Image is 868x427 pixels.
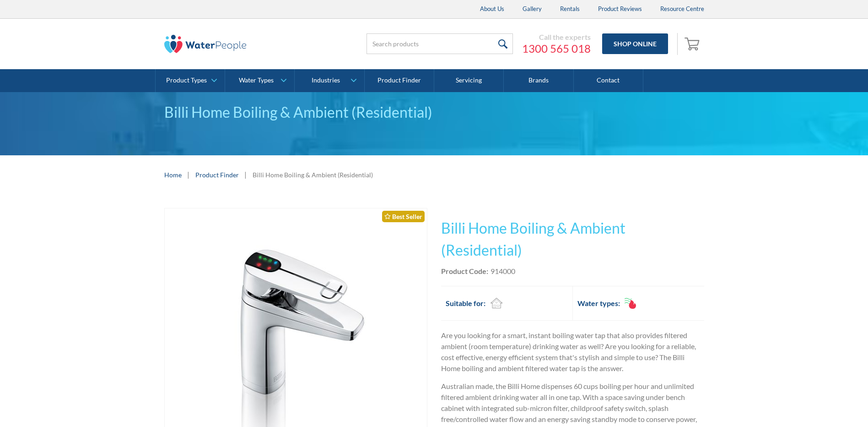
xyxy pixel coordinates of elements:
h2: Suitable for: [446,298,485,309]
div: Water Types [239,77,274,84]
div: Best Seller [382,211,425,222]
a: Home [164,170,182,180]
p: Are you looking for a smart, instant boiling water tap that also provides filtered ambient (room ... [441,330,704,374]
a: Product Types [156,69,225,92]
a: Water Types [225,69,294,92]
a: Brands [504,69,573,92]
div: Billi Home Boiling & Ambient (Residential) [164,101,704,123]
strong: Product Code: [441,267,488,275]
a: Industries [295,69,364,92]
div: 914000 [491,266,515,277]
a: 1300 565 018 [522,42,591,55]
a: Product Finder [365,69,434,92]
input: Search products [367,33,513,54]
div: | [243,169,248,180]
a: Shop Online [602,33,668,54]
div: Billi Home Boiling & Ambient (Residential) [253,170,373,180]
div: Industries [312,77,340,84]
div: | [186,169,191,180]
h2: Water types: [577,298,620,309]
a: Contact [574,69,643,92]
a: Servicing [434,69,504,92]
div: Call the experts [522,33,591,42]
a: Open cart [682,33,704,55]
div: Product Types [166,77,207,84]
img: shopping cart [685,36,702,51]
a: Product Finder [195,170,239,180]
img: The Water People [164,35,247,53]
h1: Billi Home Boiling & Ambient (Residential) [441,217,704,261]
